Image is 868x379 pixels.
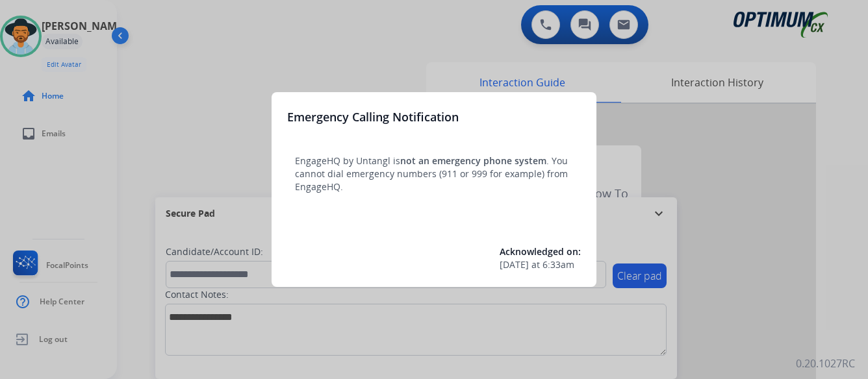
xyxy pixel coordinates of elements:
span: Acknowledged on: [500,245,581,258]
span: 6:33am [542,258,574,271]
p: 0.20.1027RC [796,356,855,371]
div: at [500,258,581,271]
p: EngageHQ by Untangl is . You cannot dial emergency numbers (911 or 999 for example) from EngageHQ. [295,154,573,193]
span: not an emergency phone system [400,154,546,167]
span: [DATE] [500,258,529,271]
h3: Emergency Calling Notification [287,108,459,126]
